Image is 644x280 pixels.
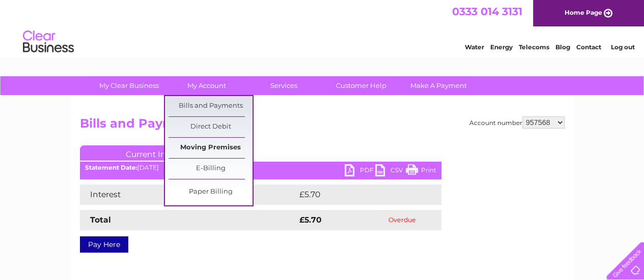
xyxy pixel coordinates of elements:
[22,26,74,57] img: logo.png
[242,76,326,95] a: Services
[610,43,634,51] a: Log out
[452,5,522,18] a: 0333 014 3131
[80,236,128,253] a: Pay Here
[80,116,565,136] h2: Bills and Payments
[87,76,171,95] a: My Clear Business
[169,182,253,202] a: Paper Billing
[555,43,570,51] a: Blog
[164,76,248,95] a: My Account
[465,43,484,51] a: Water
[375,164,406,179] a: CSV
[82,6,563,49] div: Clear Business is a trading name of Verastar Limited (registered in [GEOGRAPHIC_DATA] No. 3667643...
[490,43,513,51] a: Energy
[319,76,403,95] a: Customer Help
[90,215,111,225] strong: Total
[85,164,137,171] b: Statement Date:
[299,215,322,225] strong: £5.70
[519,43,549,51] a: Telecoms
[297,184,417,205] td: £5.70
[80,164,441,171] div: [DATE]
[80,145,233,161] a: Current Invoice
[345,164,375,179] a: PDF
[362,210,441,230] td: Overdue
[169,117,253,137] a: Direct Debit
[397,76,481,95] a: Make A Payment
[169,96,253,116] a: Bills and Payments
[469,116,565,129] div: Account number
[576,43,601,51] a: Contact
[406,164,436,179] a: Print
[80,184,297,205] td: Interest
[169,159,253,179] a: E-Billing
[169,138,253,158] a: Moving Premises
